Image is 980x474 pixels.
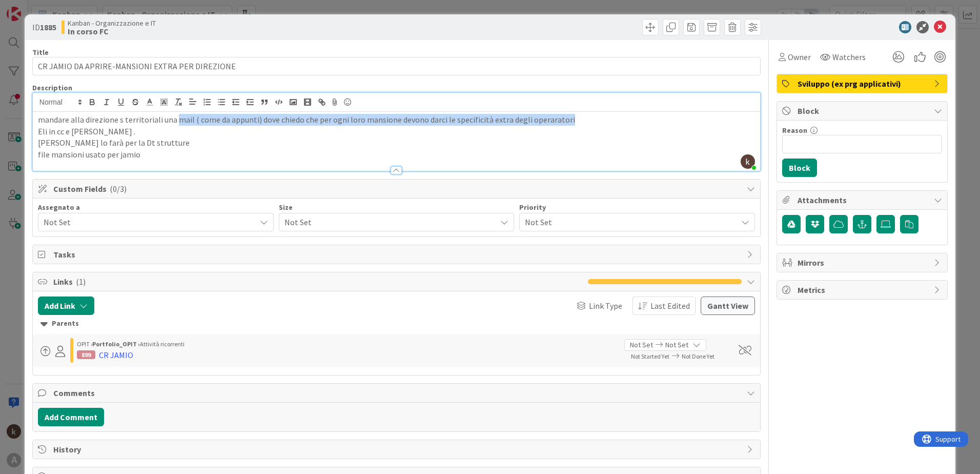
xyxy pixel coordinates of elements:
[140,340,185,348] span: Attività ricorrenti
[665,340,688,350] span: Not Set
[40,22,56,32] b: 1885
[38,204,274,211] div: Assegnato a
[832,51,866,63] span: Watchers
[110,184,127,194] span: ( 0/3 )
[92,340,140,348] b: Portfolio_OPIT ›
[279,204,515,211] div: Size
[631,352,669,360] span: Not Started Yet
[38,408,104,426] button: Add Comment
[630,340,653,350] span: Not Set
[53,443,742,456] span: History
[38,114,755,126] p: mandare alla direzione s territoriali una mail ( come da appunti) dove chiedo che per ogni loro m...
[38,149,755,161] p: file mansioni usato per jamio
[798,256,929,269] span: Mirrors
[798,105,929,117] span: Block
[701,297,755,315] button: Gantt View
[788,51,811,63] span: Owner
[782,159,817,177] button: Block
[38,297,94,315] button: Add Link
[798,77,929,90] span: Sviluppo (ex prg applicativi)
[741,154,755,169] img: AAcHTtd5rm-Hw59dezQYKVkaI0MZoYjvbSZnFopdN0t8vu62=s96-c
[44,216,256,228] span: Not Set
[99,349,133,361] div: CR JAMIO
[782,126,807,135] label: Reason
[77,340,92,348] span: OPIT ›
[68,27,156,35] b: In corso FC
[525,215,732,229] span: Not Set
[32,57,761,75] input: type card name here...
[798,284,929,296] span: Metrics
[650,300,690,312] span: Last Edited
[53,387,742,399] span: Comments
[632,297,696,315] button: Last Edited
[53,248,742,261] span: Tasks
[32,83,72,92] span: Description
[32,48,49,57] label: Title
[76,276,86,287] span: ( 1 )
[40,318,752,329] div: Parents
[284,215,492,229] span: Not Set
[77,350,95,359] div: 899
[22,2,47,14] span: Support
[38,126,755,137] p: Eli in cc e [PERSON_NAME] .
[798,194,929,206] span: Attachments
[68,19,156,27] span: Kanban - Organizzazione e IT
[38,137,755,149] p: [PERSON_NAME] lo farà per la Dt strutture
[53,183,742,195] span: Custom Fields
[32,21,56,33] span: ID
[53,275,583,288] span: Links
[519,204,755,211] div: Priority
[682,352,714,360] span: Not Done Yet
[589,300,622,312] span: Link Type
